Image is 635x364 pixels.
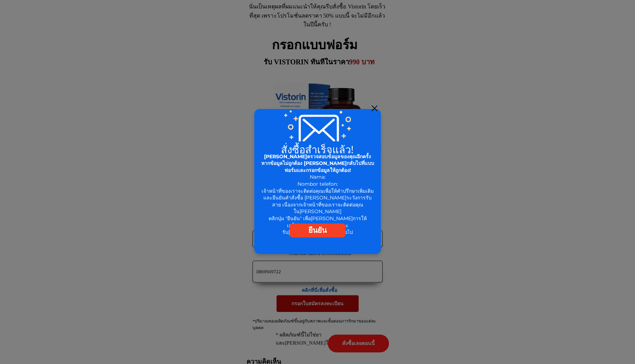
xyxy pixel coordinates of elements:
div: เจ้าหน้าที่ของเราจะติดต่อคุณเพื่อให้คำปรึกษาเพิ่มเติมและยืนยันคำสั่งซื้อ [PERSON_NAME]ระวังการรับ... [260,188,375,236]
a: ยืนยัน [289,223,346,237]
span: [PERSON_NAME]ตรวจสอบข้อมูลของคุณอีกครั้ง หากข้อมูลไม่ถูกต้อง [PERSON_NAME]กลับไปที่แบบฟอร์มและกรอ... [261,153,374,173]
h2: สั่งซื้อสำเร็จแล้ว! [258,144,377,154]
div: Nama: Nombor telefon: [260,153,375,188]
